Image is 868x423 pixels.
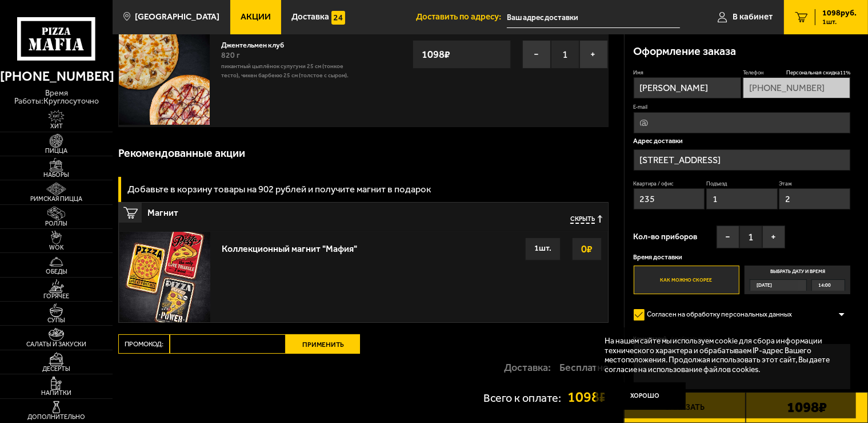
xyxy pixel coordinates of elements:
p: Адрес доставки [634,138,851,145]
span: [DATE] [757,280,772,290]
div: Коллекционный магнит "Мафия" [222,238,357,254]
label: Этаж [779,180,850,187]
span: Кол-во приборов [634,233,698,241]
label: Телефон [743,69,850,76]
img: 15daf4d41897b9f0e9f617042186c801.svg [331,11,345,25]
button: − [717,226,739,248]
label: Квартира / офис [634,180,705,187]
button: + [579,40,608,69]
label: Согласен на обработку персональных данных [634,306,802,324]
button: Применить [286,334,360,354]
input: Имя [634,77,741,98]
p: Пикантный цыплёнок сулугуни 25 см (тонкое тесто), Чикен Барбекю 25 см (толстое с сыром). [221,62,358,80]
input: +7 ( [743,77,850,98]
h3: Рекомендованные акции [118,148,245,159]
span: Доставить по адресу: [416,13,507,21]
label: Промокод: [118,334,170,354]
p: Время доставки [634,254,851,261]
button: + [762,226,785,248]
strong: Бесплатно [559,362,609,373]
span: 1 шт. [822,18,857,25]
label: Как можно скорее [634,266,739,295]
p: Всего к оплате: [483,393,561,404]
div: 1 шт. [525,238,561,260]
span: 1 [739,226,762,248]
span: Магнит [147,203,441,218]
span: 14:00 [818,280,831,290]
input: Ваш адрес доставки [507,7,681,28]
strong: 0 ₽ [578,238,595,260]
label: Подъезд [706,180,778,187]
strong: 1098 ₽ [568,390,609,404]
a: Джентельмен клуб [221,38,293,49]
a: Коллекционный магнит "Мафия"0₽1шт. [119,231,607,322]
button: Хорошо [605,382,686,409]
label: Выбрать дату и время [745,266,850,295]
span: [GEOGRAPHIC_DATA] [135,13,219,21]
p: На нашем сайте мы используем cookie для сбора информации технического характера и обрабатываем IP... [605,336,840,374]
label: Имя [634,69,741,76]
h3: Добавьте в корзину товары на 902 рублей и получите магнит в подарок [127,184,431,194]
button: − [522,40,551,69]
span: 820 г [221,50,240,60]
span: В кабинет [733,13,773,21]
span: Доставка [291,13,329,21]
h3: Оформление заказа [634,46,737,57]
span: Скрыть [570,215,595,224]
input: @ [634,112,851,133]
p: Доставка: [504,362,551,373]
strong: 1098 ₽ [419,44,453,65]
span: Акции [241,13,271,21]
span: 1 [551,40,579,69]
span: Персональная скидка 11 % [786,69,850,76]
button: Скрыть [570,215,602,224]
label: E-mail [634,103,851,110]
span: 1098 руб. [822,9,857,17]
